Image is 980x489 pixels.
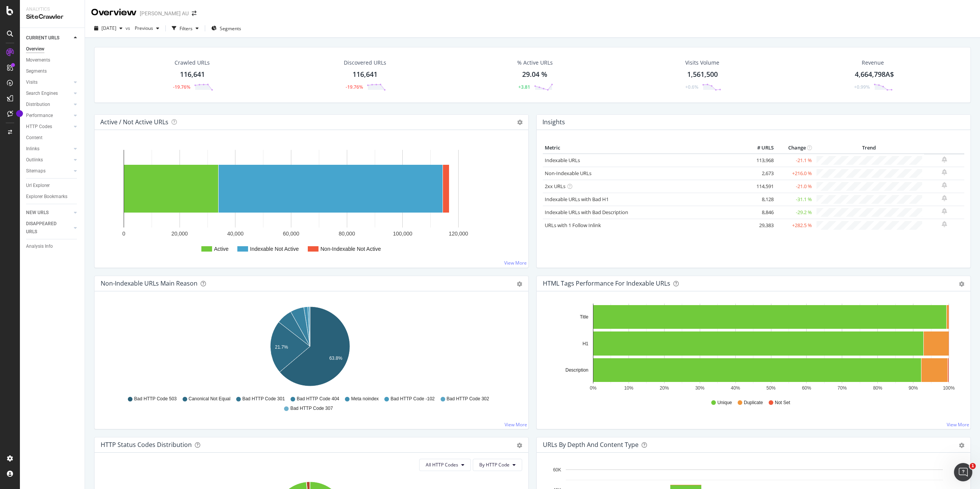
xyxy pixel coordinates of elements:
div: arrow-right-arrow-left [192,11,196,16]
div: gear [517,281,522,287]
text: 100% [943,385,955,391]
div: Movements [26,56,50,64]
text: 60,000 [283,231,299,237]
td: -29.2 % [776,206,814,219]
a: Explorer Bookmarks [26,193,79,201]
button: All HTTP Codes [419,459,471,471]
text: 30% [695,385,704,391]
div: A chart. [101,304,519,392]
span: Segments [220,25,241,32]
text: 120,000 [449,231,468,237]
text: 21.7% [275,344,288,350]
a: Indexable URLs with Bad Description [545,209,628,216]
div: 29.04 % [522,70,547,80]
td: 8,128 [745,193,776,206]
text: 20% [660,385,669,391]
text: Description [565,367,588,373]
div: Visits [26,78,38,86]
text: 80% [873,385,882,391]
text: 0% [590,385,597,391]
span: Bad HTTP Code 503 [134,396,176,402]
div: +0.6% [685,84,698,90]
text: 80,000 [339,231,355,237]
div: Crawled URLs [175,59,210,67]
div: Search Engines [26,89,58,97]
text: 10% [624,385,633,391]
div: URLs by Depth and Content Type [543,441,639,448]
text: 100,000 [393,231,413,237]
td: 114,591 [745,180,776,193]
span: 4,664,798A$ [855,70,894,79]
button: [DATE] [91,22,126,34]
span: Bad HTTP Code 301 [242,396,285,402]
div: 116,641 [180,70,205,80]
div: SiteCrawler [26,13,78,21]
text: Indexable Not Active [250,246,299,252]
a: Inlinks [26,145,72,153]
svg: A chart. [101,142,519,262]
span: Bad HTTP Code 307 [290,405,333,412]
div: -19.76% [346,84,363,90]
a: Url Explorer [26,182,79,190]
td: +216.0 % [776,167,814,180]
div: 1,561,500 [687,70,718,80]
div: HTTP Status Codes Distribution [101,441,192,448]
div: Url Explorer [26,182,50,190]
h4: Active / Not Active URLs [100,117,168,127]
td: 8,846 [745,206,776,219]
a: Movements [26,56,79,64]
a: Performance [26,112,72,120]
div: Sitemaps [26,167,46,175]
div: Outlinks [26,156,43,164]
h4: Insights [542,117,565,127]
a: Overview [26,45,79,53]
a: NEW URLS [26,209,72,217]
text: 20,000 [171,231,188,237]
text: 40,000 [227,231,243,237]
span: All HTTP Codes [426,461,458,468]
span: Not Set [775,400,790,406]
text: 40% [731,385,740,391]
text: Active [214,246,229,252]
div: bell-plus [942,221,947,227]
text: Non-Indexable Not Active [320,246,381,252]
div: gear [959,281,964,287]
span: Canonical Not Equal [189,396,230,402]
th: Metric [543,142,745,154]
div: bell-plus [942,208,947,214]
text: H1 [583,341,589,346]
div: HTML Tags Performance for Indexable URLs [543,279,670,287]
text: 60K [553,467,561,473]
text: 70% [838,385,847,391]
text: Title [580,314,589,320]
a: DISAPPEARED URLS [26,220,72,236]
button: By HTTP Code [473,459,522,471]
th: Trend [814,142,924,154]
div: -19.76% [173,84,190,90]
div: Overview [26,45,44,53]
td: -21.1 % [776,154,814,167]
text: 50% [766,385,776,391]
div: bell-plus [942,169,947,175]
a: View More [947,421,969,428]
th: # URLS [745,142,776,154]
button: Previous [132,22,162,34]
div: Non-Indexable URLs Main Reason [101,279,198,287]
text: 63.8% [329,356,342,361]
a: Indexable URLs [545,157,580,164]
svg: A chart. [543,304,962,392]
td: -21.0 % [776,180,814,193]
div: Analytics [26,6,78,13]
a: Distribution [26,101,72,109]
div: % Active URLs [517,59,553,67]
a: URLs with 1 Follow Inlink [545,222,601,229]
a: View More [505,421,527,428]
div: Visits Volume [685,59,719,67]
a: Sitemaps [26,167,72,175]
div: [PERSON_NAME] AU [140,10,189,17]
div: bell-plus [942,182,947,188]
span: Bad HTTP Code 302 [447,396,489,402]
span: vs [126,25,132,31]
div: DISAPPEARED URLS [26,220,65,236]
